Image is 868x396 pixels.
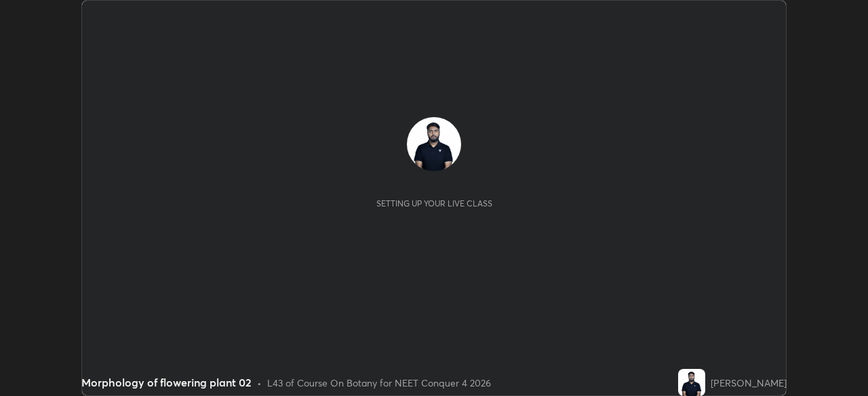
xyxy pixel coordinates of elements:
div: L43 of Course On Botany for NEET Conquer 4 2026 [267,376,491,390]
div: Morphology of flowering plant 02 [81,374,252,391]
div: Setting up your live class [376,198,492,208]
div: • [257,376,262,390]
div: [PERSON_NAME] [711,376,787,390]
img: 030e5b4cae10478b83d40f320708acab.jpg [678,369,705,396]
img: 030e5b4cae10478b83d40f320708acab.jpg [407,117,461,171]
